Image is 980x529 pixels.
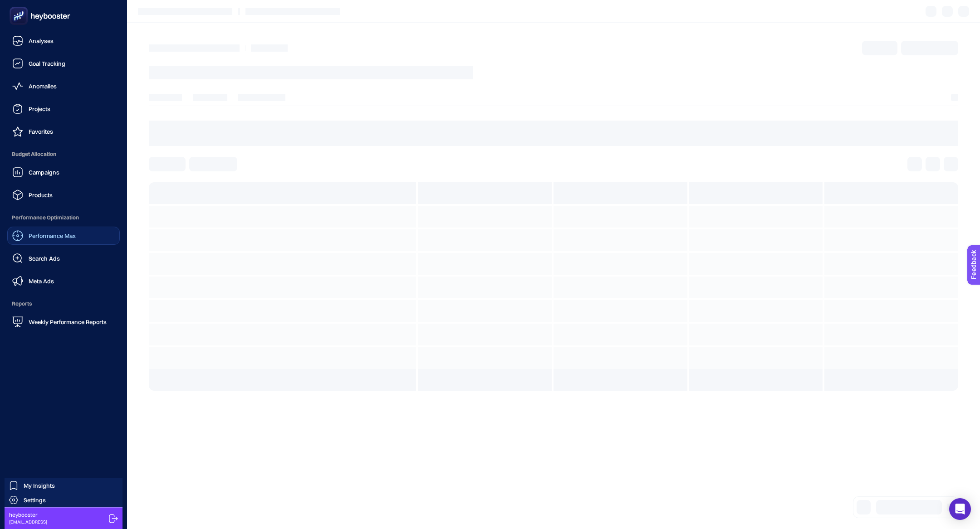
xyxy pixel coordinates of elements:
[7,163,120,181] a: Campaigns
[7,295,120,313] span: Reports
[24,496,46,504] span: Settings
[7,145,120,163] span: Budget Allocation
[5,478,122,493] a: My Insights
[7,209,120,227] span: Performance Optimization
[29,277,54,285] span: Meta Ads
[949,498,971,520] div: Open Intercom Messenger
[29,169,59,176] span: Campaigns
[9,519,47,525] span: [EMAIL_ADDRESS]
[29,83,57,90] span: Anomalies
[7,54,120,73] a: Goal Tracking
[29,318,107,325] span: Weekly Performance Reports
[9,511,47,519] span: heybooster
[7,249,120,267] a: Search Ads
[7,122,120,141] a: Favorites
[7,32,120,50] a: Analyses
[29,255,60,262] span: Search Ads
[7,227,120,245] a: Performance Max
[7,272,120,290] a: Meta Ads
[29,128,53,135] span: Favorites
[7,100,120,118] a: Projects
[7,186,120,204] a: Products
[24,482,55,489] span: My Insights
[5,493,122,507] a: Settings
[7,313,120,331] a: Weekly Performance Reports
[29,105,50,112] span: Projects
[5,3,34,10] span: Feedback
[29,60,65,67] span: Goal Tracking
[29,37,54,44] span: Analyses
[7,77,120,95] a: Anomalies
[29,191,53,199] span: Products
[29,232,76,239] span: Performance Max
